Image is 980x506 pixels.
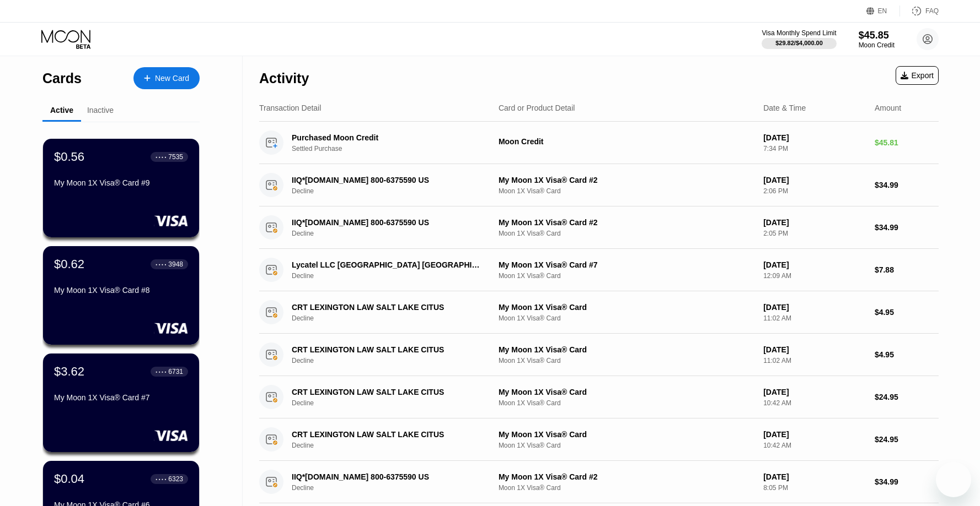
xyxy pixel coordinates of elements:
[875,223,939,232] div: $34.99
[763,430,866,439] div: [DATE]
[763,230,866,237] div: 2:05 PM
[499,104,575,112] div: Card or Product Detail
[763,442,866,449] div: 10:42 AM
[499,484,754,492] div: Moon 1X Visa® Card
[54,286,188,295] div: My Moon 1X Visa® Card #8
[762,29,836,49] div: Visa Monthly Spend Limit$29.82/$4,000.00
[259,461,939,503] div: IIQ*[DOMAIN_NAME] 800-6375590 USDeclineMy Moon 1X Visa® Card #2Moon 1X Visa® Card[DATE]8:05 PM$34.99
[292,218,485,227] div: IIQ*[DOMAIN_NAME] 800-6375590 US
[763,133,866,142] div: [DATE]
[875,350,939,359] div: $4.95
[259,334,939,376] div: CRT LEXINGTON LAW SALT LAKE CITUSDeclineMy Moon 1X Visa® CardMoon 1X Visa® Card[DATE]11:02 AM$4.95
[259,70,309,86] div: Activity
[43,139,199,237] div: $0.56● ● ● ●7535My Moon 1X Visa® Card #9
[875,477,939,486] div: $34.99
[763,260,866,269] div: [DATE]
[292,187,499,195] div: Decline
[763,314,866,322] div: 11:02 AM
[156,155,167,159] div: ● ● ● ●
[499,472,754,481] div: My Moon 1X Visa® Card #2
[292,260,485,269] div: Lycatel LLC [GEOGRAPHIC_DATA] [GEOGRAPHIC_DATA]
[50,106,73,115] div: Active
[763,388,866,396] div: [DATE]
[875,104,901,112] div: Amount
[259,418,939,461] div: CRT LEXINGTON LAW SALT LAKE CITUSDeclineMy Moon 1X Visa® CardMoon 1X Visa® Card[DATE]10:42 AM$24.95
[762,29,836,37] div: Visa Monthly Spend Limit
[859,41,895,49] div: Moon Credit
[866,6,900,17] div: EN
[259,206,939,249] div: IIQ*[DOMAIN_NAME] 800-6375590 USDeclineMy Moon 1X Visa® Card #2Moon 1X Visa® Card[DATE]2:05 PM$34.99
[499,345,754,354] div: My Moon 1X Visa® Card
[859,30,895,49] div: $45.85Moon Credit
[763,472,866,481] div: [DATE]
[499,430,754,439] div: My Moon 1X Visa® Card
[499,314,754,322] div: Moon 1X Visa® Card
[292,388,485,396] div: CRT LEXINGTON LAW SALT LAKE CITUS
[87,106,114,115] div: Inactive
[292,145,499,153] div: Settled Purchase
[875,265,939,274] div: $7.88
[763,104,806,112] div: Date & Time
[168,368,183,376] div: 6731
[763,399,866,407] div: 10:42 AM
[499,260,754,269] div: My Moon 1X Visa® Card #7
[168,475,183,483] div: 6323
[875,181,939,189] div: $34.99
[54,364,84,379] div: $3.62
[499,218,754,227] div: My Moon 1X Visa® Card #2
[168,260,183,268] div: 3948
[763,484,866,492] div: 8:05 PM
[292,345,485,354] div: CRT LEXINGTON LAW SALT LAKE CITUS
[54,393,188,402] div: My Moon 1X Visa® Card #7
[54,150,84,164] div: $0.56
[763,272,866,280] div: 12:09 AM
[499,272,754,280] div: Moon 1X Visa® Card
[156,477,167,481] div: ● ● ● ●
[763,218,866,227] div: [DATE]
[499,230,754,237] div: Moon 1X Visa® Card
[875,308,939,317] div: $4.95
[878,7,887,15] div: EN
[259,104,321,112] div: Transaction Detail
[763,187,866,195] div: 2:06 PM
[901,71,934,80] div: Export
[259,291,939,334] div: CRT LEXINGTON LAW SALT LAKE CITUSDeclineMy Moon 1X Visa® CardMoon 1X Visa® Card[DATE]11:02 AM$4.95
[499,399,754,407] div: Moon 1X Visa® Card
[259,164,939,206] div: IIQ*[DOMAIN_NAME] 800-6375590 USDeclineMy Moon 1X Visa® Card #2Moon 1X Visa® Card[DATE]2:06 PM$34.99
[292,399,499,407] div: Decline
[259,376,939,418] div: CRT LEXINGTON LAW SALT LAKE CITUSDeclineMy Moon 1X Visa® CardMoon 1X Visa® Card[DATE]10:42 AM$24.95
[875,393,939,401] div: $24.95
[499,303,754,312] div: My Moon 1X Visa® Card
[763,145,866,153] div: 7:34 PM
[292,303,485,312] div: CRT LEXINGTON LAW SALT LAKE CITUS
[875,435,939,444] div: $24.95
[499,442,754,449] div: Moon 1X Visa® Card
[292,133,485,142] div: Purchased Moon Credit
[499,176,754,184] div: My Moon 1X Visa® Card #2
[763,345,866,354] div: [DATE]
[900,6,939,17] div: FAQ
[292,176,485,184] div: IIQ*[DOMAIN_NAME] 800-6375590 US
[259,122,939,164] div: Purchased Moon CreditSettled PurchaseMoon Credit[DATE]7:34 PM$45.81
[763,176,866,184] div: [DATE]
[292,357,499,364] div: Decline
[875,138,939,147] div: $45.81
[292,472,485,481] div: IIQ*[DOMAIN_NAME] 800-6375590 US
[156,370,167,373] div: ● ● ● ●
[499,187,754,195] div: Moon 1X Visa® Card
[763,357,866,364] div: 11:02 AM
[292,230,499,237] div: Decline
[43,353,199,452] div: $3.62● ● ● ●6731My Moon 1X Visa® Card #7
[168,153,183,161] div: 7535
[54,178,188,187] div: My Moon 1X Visa® Card #9
[292,272,499,280] div: Decline
[936,462,971,497] iframe: Button to launch messaging window
[775,40,823,46] div: $29.82 / $4,000.00
[859,30,895,41] div: $45.85
[54,257,84,271] div: $0.62
[292,484,499,492] div: Decline
[499,137,754,146] div: Moon Credit
[499,357,754,364] div: Moon 1X Visa® Card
